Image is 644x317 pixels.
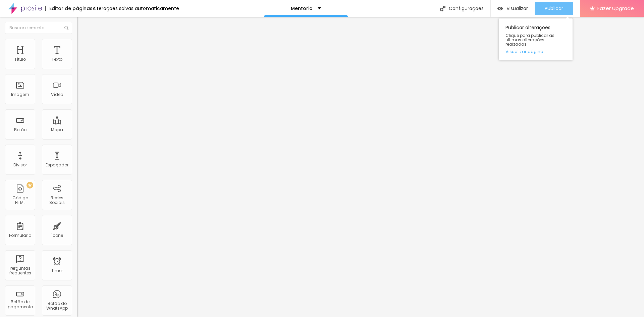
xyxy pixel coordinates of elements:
[45,6,93,11] div: Editor de páginas
[5,22,72,34] input: Buscar elemento
[44,196,70,205] div: Redes Sociais
[291,6,313,11] p: Mentoria
[64,26,68,30] img: Icone
[77,17,644,317] iframe: Editor
[440,6,445,11] img: Icone
[11,92,29,97] div: Imagem
[51,233,63,238] div: Ícone
[14,127,26,132] div: Botão
[491,2,535,15] button: Visualizar
[9,233,31,238] div: Formulário
[7,300,33,309] div: Botão de pagamento
[506,6,528,11] span: Visualizar
[535,2,573,15] button: Publicar
[7,266,33,276] div: Perguntas frequentes
[505,33,566,47] span: Clique para publicar as ultimas alterações reaizadas
[505,49,566,54] a: Visualizar página
[51,127,63,132] div: Mapa
[14,57,26,62] div: Título
[52,57,62,62] div: Texto
[13,163,27,167] div: Divisor
[44,301,70,311] div: Botão do WhatsApp
[51,92,63,97] div: Vídeo
[46,163,68,167] div: Espaçador
[497,6,503,11] img: view-1.svg
[93,6,179,11] div: Alterações salvas automaticamente
[545,6,563,11] span: Publicar
[597,5,634,11] span: Fazer Upgrade
[7,196,33,205] div: Código HTML
[51,268,63,273] div: Timer
[499,18,573,60] div: Publicar alterações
